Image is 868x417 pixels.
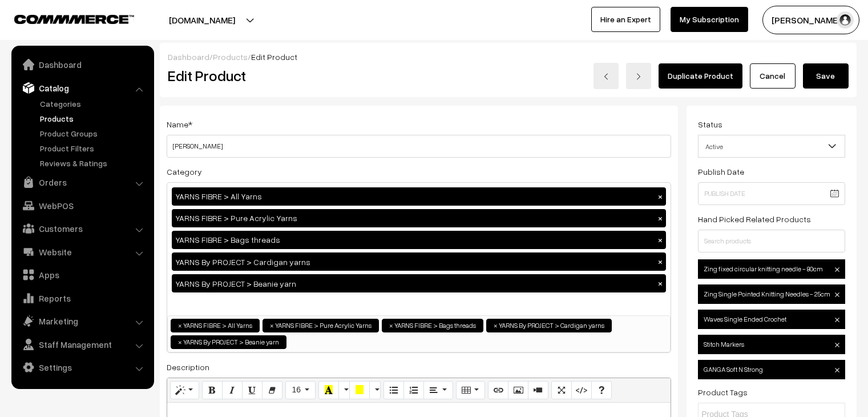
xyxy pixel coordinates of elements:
[14,311,150,331] a: Marketing
[172,274,666,292] div: YARNS By PROJECT > Beanie yarn
[635,73,642,80] img: right-arrow.png
[383,381,404,399] button: Unordered list (CTRL+SHIFT+NUM7)
[222,381,243,399] button: Italic (CTRL+I)
[835,267,839,272] img: close
[655,191,665,202] button: ×
[698,360,845,379] span: GANGA Soft N Strong
[698,230,845,252] input: Search products
[571,381,592,399] button: Code View
[591,7,660,32] a: Hire an Expert
[698,135,845,158] span: Active
[698,386,748,398] label: Product Tags
[835,292,839,297] img: close
[750,63,796,89] a: Cancel
[167,166,202,178] label: Category
[698,118,722,130] label: Status
[14,242,150,262] a: Website
[698,259,845,279] span: Zing fixed circular knitting needle - 80cm
[698,335,845,354] span: Stitch Markers
[14,357,150,378] a: Settings
[698,284,845,304] span: Zing Single Pointed Knitting Needles - 25cm
[698,213,811,225] label: Hand Picked Related Products
[698,166,744,178] label: Publish Date
[167,118,192,130] label: Name
[37,157,150,169] a: Reviews & Ratings
[172,209,666,227] div: YARNS FIBRE > Pure Acrylic Yarns
[655,278,665,288] button: ×
[671,7,748,32] a: My Subscription
[698,310,845,329] span: Waves Single Ended Crochet
[698,182,845,205] input: Publish Date
[699,137,845,157] span: Active
[14,54,150,75] a: Dashboard
[178,320,182,331] span: ×
[213,52,248,62] a: Products
[659,63,742,89] a: Duplicate Product
[168,51,849,63] div: / /
[178,337,182,347] span: ×
[762,6,859,34] button: [PERSON_NAME]…
[835,318,839,322] img: close
[37,127,150,139] a: Product Groups
[655,213,665,223] button: ×
[172,231,666,249] div: YARNS FIBRE > Bags threads
[37,113,150,125] a: Products
[14,195,150,216] a: WebPOS
[591,381,612,399] button: Help
[14,288,150,308] a: Reports
[129,6,275,34] button: [DOMAIN_NAME]
[37,142,150,154] a: Product Filters
[285,381,316,399] button: Font Size
[423,381,453,399] button: Paragraph
[202,381,223,399] button: Bold (CTRL+B)
[389,320,393,331] span: ×
[508,381,528,399] button: Picture
[171,335,286,349] li: YARNS By PROJECT > Beanie yarn
[14,15,134,23] img: COMMMERCE
[494,320,498,331] span: ×
[167,135,671,158] input: Name
[403,381,424,399] button: Ordered list (CTRL+SHIFT+NUM8)
[292,385,301,394] span: 16
[263,319,379,332] li: YARNS FIBRE > Pure Acrylic Yarns
[528,381,548,399] button: Video
[338,381,350,399] button: More Color
[655,256,665,267] button: ×
[803,63,849,89] button: Save
[37,98,150,110] a: Categories
[835,368,839,372] img: close
[251,52,297,62] span: Edit Product
[172,252,666,271] div: YARNS By PROJECT > Cardigan yarns
[14,264,150,285] a: Apps
[14,78,150,98] a: Catalog
[369,381,381,399] button: More Color
[14,334,150,355] a: Staff Management
[551,381,572,399] button: Full Screen
[168,52,209,62] a: Dashboard
[170,381,199,399] button: Style
[835,343,839,347] img: close
[168,67,442,85] h2: Edit Product
[349,381,370,399] button: Background Color
[488,381,508,399] button: Link (CTRL+K)
[837,11,854,29] img: user
[14,172,150,193] a: Orders
[382,319,483,332] li: YARNS FIBRE > Bags threads
[486,319,612,332] li: YARNS By PROJECT > Cardigan yarns
[456,381,485,399] button: Table
[603,73,609,80] img: left-arrow.png
[14,218,150,239] a: Customers
[167,361,209,373] label: Description
[262,381,282,399] button: Remove Font Style (CTRL+\)
[655,235,665,245] button: ×
[14,11,114,25] a: COMMMERCE
[172,187,666,206] div: YARNS FIBRE > All Yarns
[171,319,260,332] li: YARNS FIBRE > All Yarns
[318,381,339,399] button: Recent Color
[242,381,263,399] button: Underline (CTRL+U)
[270,320,274,331] span: ×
